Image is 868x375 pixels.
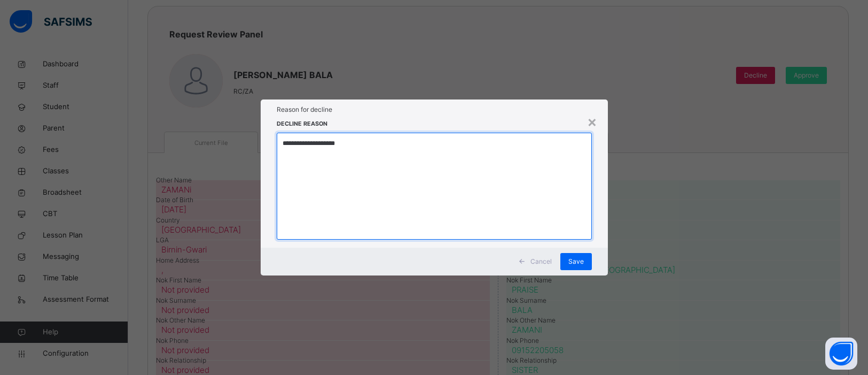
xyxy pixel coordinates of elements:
[530,257,552,266] span: Cancel
[568,257,584,266] span: Save
[825,338,857,370] button: Open asap
[277,120,327,128] label: Decline Reason
[587,110,597,133] div: ×
[277,105,592,114] h1: Reason for decline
